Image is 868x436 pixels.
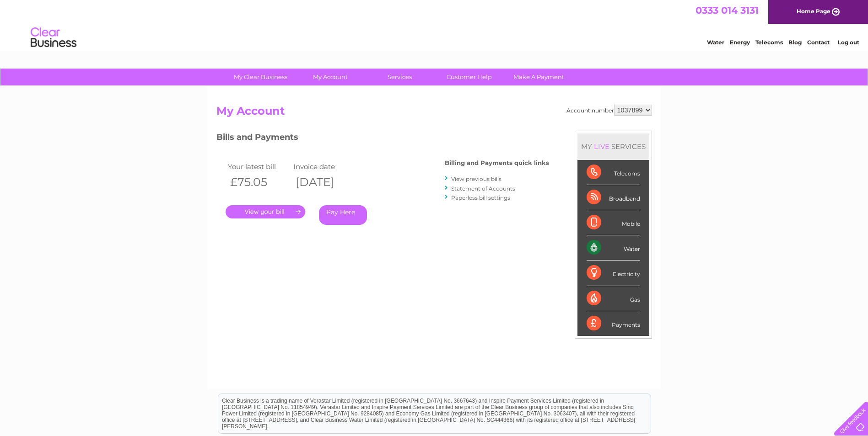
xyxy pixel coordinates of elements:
[695,5,759,16] a: 0333 014 3131
[431,69,507,85] a: Customer Help
[587,160,640,185] div: Telecoms
[566,105,652,116] div: Account number
[592,142,611,151] div: LIVE
[755,39,783,46] a: Telecoms
[451,185,515,192] a: Statement of Accounts
[838,39,859,46] a: Log out
[218,5,651,44] div: Clear Business is a trading name of Verastar Limited (registered in [GEOGRAPHIC_DATA] No. 3667643...
[451,194,510,201] a: Paperless bill settings
[226,160,291,173] td: Your latest bill
[807,39,830,46] a: Contact
[445,160,549,166] h4: Billing and Payments quick links
[587,261,640,286] div: Electricity
[730,39,750,46] a: Energy
[226,173,291,191] th: £75.05
[451,175,501,182] a: View previous bills
[587,235,640,261] div: Water
[292,69,368,85] a: My Account
[587,286,640,311] div: Gas
[223,69,298,85] a: My Clear Business
[291,173,357,191] th: [DATE]
[291,160,357,173] td: Invoice date
[587,210,640,235] div: Mobile
[788,39,802,46] a: Blog
[319,205,367,225] a: Pay Here
[216,105,652,122] h2: My Account
[587,185,640,210] div: Broadband
[216,131,549,147] h3: Bills and Payments
[501,69,577,85] a: Make A Payment
[707,39,724,46] a: Water
[226,205,305,218] a: .
[30,24,77,52] img: logo.png
[577,133,649,160] div: MY SERVICES
[362,69,437,85] a: Services
[587,311,640,336] div: Payments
